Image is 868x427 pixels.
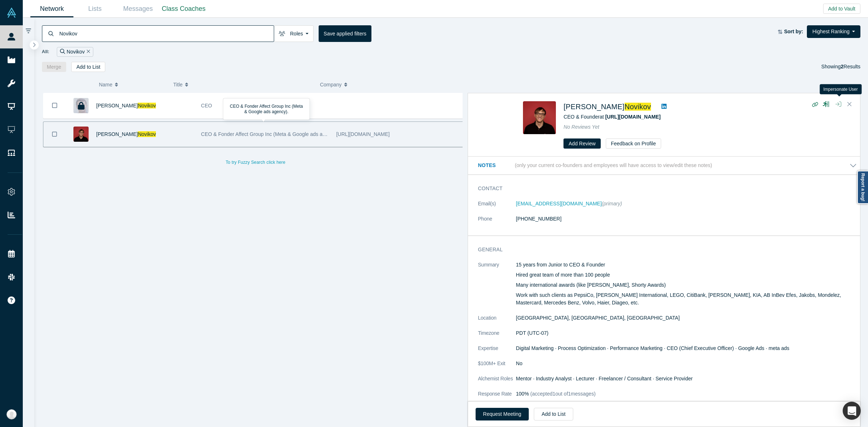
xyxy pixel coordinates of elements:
dt: Summary [478,261,516,314]
h3: General [478,246,847,253]
dt: Location [478,314,516,329]
span: Results [841,64,860,69]
strong: 2 [841,64,844,69]
span: Title [173,77,183,92]
a: Report a bug! [857,171,868,204]
span: Novikov [138,103,156,108]
h3: Notes [478,162,514,169]
button: Bookmark [43,93,66,118]
a: [PERSON_NAME]Novikov [96,103,156,108]
button: Merge [42,62,67,72]
button: Company [320,77,459,92]
p: (only your current co-founders and employees will have access to view/edit these notes) [515,162,712,168]
p: Work with such clients as PepsiCo, [PERSON_NAME] International, LEGO, CitiBank, [PERSON_NAME], KI... [516,291,857,307]
p: Hired great team of more than 100 people [516,271,857,279]
a: Lists [73,0,116,17]
a: [PERSON_NAME]Novikov [563,103,651,111]
span: No Reviews Yet [563,124,599,130]
span: Name [99,77,112,92]
img: Andrei Novikov's Profile Image [523,101,556,134]
img: Andrei Novikov's Profile Image [73,127,89,142]
button: Feedback on Profile [606,138,661,149]
button: Bookmark [43,122,66,147]
span: Novikov [625,103,651,111]
dt: Timezone [478,329,516,345]
span: 100% [516,391,529,397]
button: Add to Vault [823,4,860,14]
button: Add Review [563,138,601,149]
p: 15 years from Junior to CEO & Founder [516,261,857,269]
a: Class Coaches [159,0,208,17]
button: Roles [274,25,314,42]
button: Title [173,77,312,92]
dt: Response Rate [478,390,516,405]
dd: PDT (UTC-07) [516,329,857,337]
button: Add to List [71,62,105,72]
button: To try Fuzzy Search click here [221,158,290,167]
strong: Sort by: [784,29,803,34]
a: [URL][DOMAIN_NAME] [605,114,660,120]
span: CEO & Founder at [563,114,660,120]
h3: Contact [478,185,847,192]
a: Network [30,0,73,17]
a: [PERSON_NAME]Novikov [96,131,156,137]
img: Alchemist Vault Logo [7,8,17,18]
button: Request Meeting [476,408,529,420]
span: All: [42,48,50,55]
div: Showing [821,62,860,72]
span: Company [320,77,342,92]
input: Search by name, title, company, summary, expertise, investment criteria or topics of focus [59,25,274,42]
dt: Expertise [478,345,516,360]
span: [URL][DOMAIN_NAME] [336,131,390,137]
span: [PERSON_NAME] [96,103,138,108]
dd: No [516,360,857,367]
dd: [GEOGRAPHIC_DATA], [GEOGRAPHIC_DATA], [GEOGRAPHIC_DATA] [516,314,857,322]
a: Messages [116,0,159,17]
button: Remove Filter [85,48,90,56]
span: CEO [201,103,212,108]
div: Novikov [57,47,93,57]
button: Add to List [534,408,573,420]
img: Anna Sanchez's Account [7,409,17,419]
dd: Mentor · Industry Analyst · Lecturer · Freelancer / Consultant · Service Provider [516,375,857,383]
p: Many international awards (like [PERSON_NAME], Shorty Awards) [516,281,857,289]
span: [PERSON_NAME] [563,103,624,111]
button: Highest Ranking [807,25,860,38]
span: (primary) [602,201,622,206]
button: Close [844,99,855,110]
a: [PHONE_NUMBER] [516,216,562,222]
button: Name [99,77,166,92]
dt: $100M+ Exit [478,360,516,375]
button: Notes (only your current co-founders and employees will have access to view/edit these notes) [478,162,857,169]
a: [EMAIL_ADDRESS][DOMAIN_NAME] [516,201,602,206]
dt: Alchemist Roles [478,375,516,390]
span: CEO & Fonder Affect Group Inc (Meta & Google ads agency). [201,131,339,137]
button: Save applied filters [319,25,371,42]
span: Digital Marketing · Process Optimization · Performance Marketing · CEO (Chief Executive Officer) ... [516,345,790,351]
dt: Email(s) [478,200,516,215]
span: [PERSON_NAME] [96,131,138,137]
span: Novikov [138,131,156,137]
span: (accepted 1 out of 1 messages) [529,391,595,397]
dt: Phone [478,215,516,230]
